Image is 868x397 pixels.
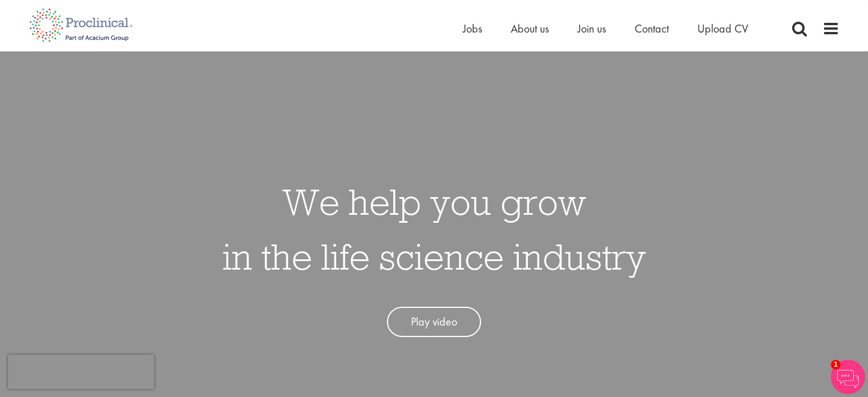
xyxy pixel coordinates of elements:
a: Join us [578,21,606,36]
span: 1 [831,360,841,370]
h1: We help you grow in the life science industry [223,174,646,284]
a: About us [511,21,549,36]
img: Chatbot [831,360,865,394]
a: Upload CV [697,21,748,36]
a: Play video [387,307,481,337]
a: Jobs [463,21,482,36]
a: Contact [635,21,669,36]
